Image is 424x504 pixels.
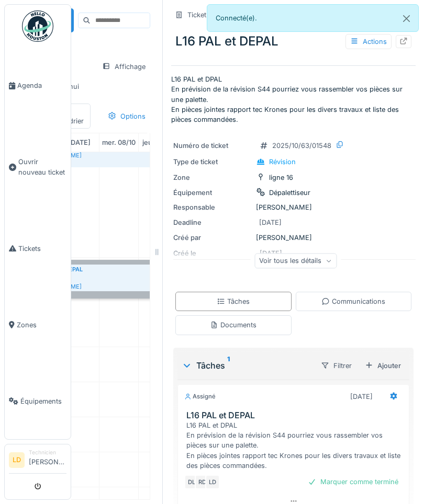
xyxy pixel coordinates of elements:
a: 7 octobre 2025 [65,135,93,150]
li: [PERSON_NAME] [29,449,66,471]
a: 9 octobre 2025 [140,135,176,150]
div: Assigné [184,392,216,401]
div: DL [184,475,199,489]
div: LD [205,475,220,489]
sup: 1 [227,359,230,372]
div: Dépalettiseur [269,188,310,198]
div: ligne 16 [269,173,293,182]
div: Tâches [217,296,250,306]
div: RD [195,475,209,489]
a: Ouvrir nouveau ticket [5,124,71,210]
div: Ticket [187,10,206,20]
div: Documents [210,320,256,330]
div: L16 PAL et DEPAL [171,28,416,55]
button: Close [395,5,418,32]
div: Filtrer [316,358,356,373]
span: Agenda [17,81,66,90]
div: Révision [269,157,296,167]
div: Marquer comme terminé [304,475,403,489]
div: Connecté(e). [207,4,419,32]
div: Actions [345,34,392,49]
span: Tickets [18,244,66,254]
div: Voir tous les détails [254,253,337,268]
h3: L16 PAL et DEPAL [186,410,405,420]
div: Technicien [29,449,66,456]
div: 2025/10/63/01548 [272,141,331,151]
div: L16 PAL et DPAL En prévision de la révision S44 pourriez vous rassembler vos pièces sur une palet... [186,420,405,471]
a: Zones [5,287,71,363]
li: LD [9,452,25,468]
div: Numéro de ticket [173,141,252,151]
div: Responsable [173,202,252,212]
span: Équipements [20,396,66,406]
a: LD Technicien[PERSON_NAME] [9,449,66,474]
div: [DATE] [350,392,373,402]
div: Équipement [173,188,252,198]
div: Créé par [173,233,252,243]
div: [DATE] [259,217,282,227]
a: Équipements [5,363,71,439]
div: Ajouter [361,359,405,373]
a: Tickets [5,210,71,287]
a: 8 octobre 2025 [99,135,138,150]
span: Zones [17,320,66,330]
div: Communications [321,296,385,306]
span: Ouvrir nouveau ticket [18,157,66,177]
img: Badge_color-CXgf-gQk.svg [22,10,53,42]
div: Options [103,109,150,124]
div: Zone [173,173,252,182]
p: L16 PAL et DPAL En prévision de la révision S44 pourriez vous rassembler vos pièces sur une palet... [171,74,416,124]
div: [PERSON_NAME] [173,233,414,243]
a: Agenda [5,48,71,124]
div: Tâches [182,359,312,372]
div: Type de ticket [173,157,252,167]
div: Affichage [97,59,150,74]
div: Deadline [173,217,252,227]
div: [PERSON_NAME] [173,202,414,212]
